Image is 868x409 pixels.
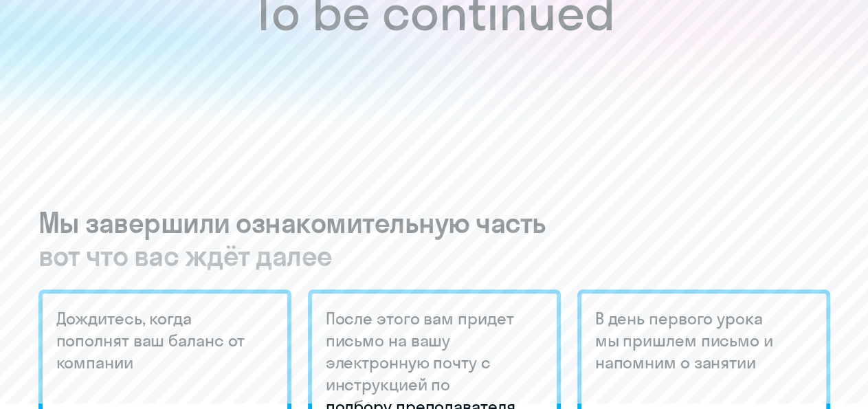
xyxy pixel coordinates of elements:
h5: Дождитесь, когда пополнят ваш баланс от компании [56,307,250,373]
h5: В день первого урока мы пришлем письмо и напомним о занятии [595,307,789,373]
h3: Мы завершили ознакомительную часть [38,206,830,272]
span: вот что вас ждёт далее [38,239,830,272]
